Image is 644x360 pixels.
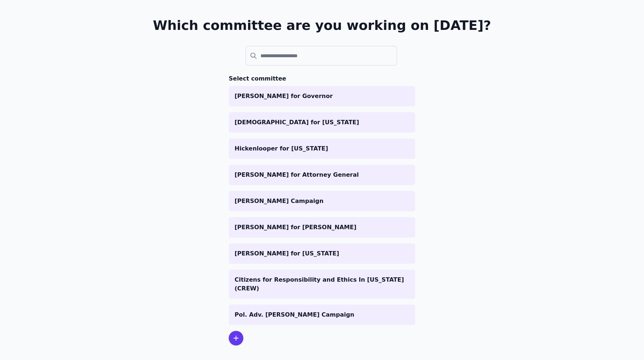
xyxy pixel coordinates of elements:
[235,223,409,232] p: [PERSON_NAME] for [PERSON_NAME]
[235,92,409,101] p: [PERSON_NAME] for Governor
[235,171,409,179] p: [PERSON_NAME] for Attorney General
[229,138,415,159] a: Hickenlooper for [US_STATE]
[229,243,415,264] a: [PERSON_NAME] for [US_STATE]
[229,270,415,299] a: Citizens for Responsibility and Ethics In [US_STATE] (CREW)
[235,144,409,153] p: Hickenlooper for [US_STATE]
[235,197,409,206] p: [PERSON_NAME] Campaign
[229,112,415,133] a: [DEMOGRAPHIC_DATA] for [US_STATE]
[235,118,409,127] p: [DEMOGRAPHIC_DATA] for [US_STATE]
[229,191,415,211] a: [PERSON_NAME] Campaign
[229,217,415,238] a: [PERSON_NAME] for [PERSON_NAME]
[235,249,409,258] p: [PERSON_NAME] for [US_STATE]
[229,305,415,325] a: Pol. Adv. [PERSON_NAME] Campaign
[229,74,415,83] h3: Select committee
[229,86,415,106] a: [PERSON_NAME] for Governor
[235,310,409,319] p: Pol. Adv. [PERSON_NAME] Campaign
[235,275,409,293] p: Citizens for Responsibility and Ethics In [US_STATE] (CREW)
[229,165,415,185] a: [PERSON_NAME] for Attorney General
[153,18,491,33] h1: Which committee are you working on [DATE]?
